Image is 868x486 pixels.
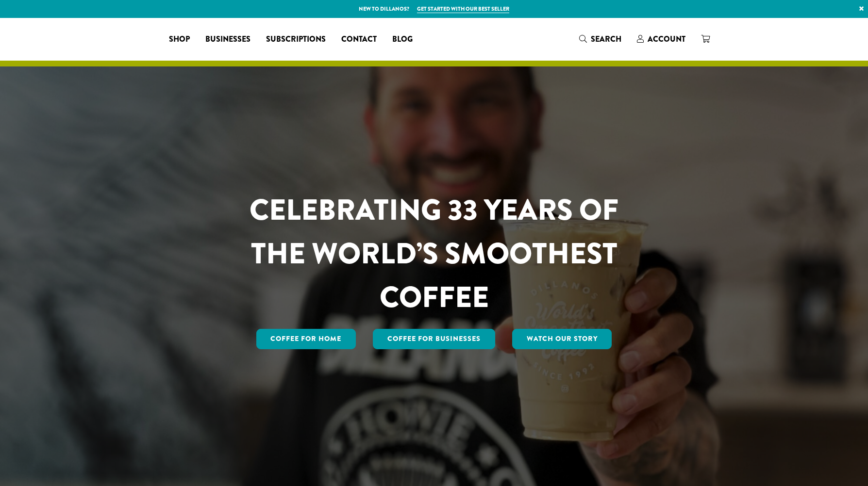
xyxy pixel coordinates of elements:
a: Coffee for Home [256,329,356,349]
span: Blog [392,33,413,46]
a: Coffee For Businesses [373,329,495,349]
span: Account [648,33,685,45]
h1: CELEBRATING 33 YEARS OF THE WORLD’S SMOOTHEST COFFEE [221,188,647,319]
span: Contact [341,33,377,46]
span: Subscriptions [266,33,326,46]
span: Businesses [205,33,250,46]
span: Shop [169,33,190,46]
a: Watch Our Story [512,329,612,349]
span: Search [591,33,621,45]
a: Get started with our best seller [417,5,509,13]
a: Search [571,31,629,47]
a: Shop [161,32,198,47]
